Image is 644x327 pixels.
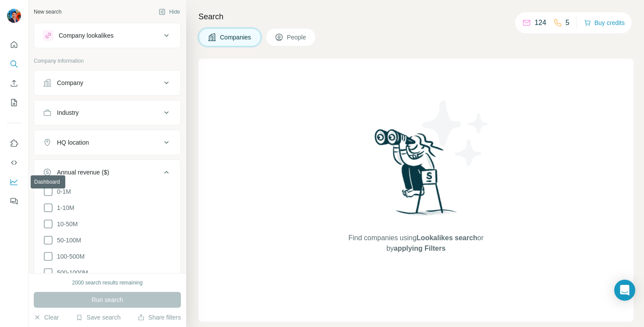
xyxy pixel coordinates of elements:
span: 1-10M [53,203,74,212]
div: Company [57,78,83,87]
p: 5 [566,18,570,28]
button: Company lookalikes [34,25,180,46]
div: Annual revenue ($) [57,168,109,177]
img: Avatar [7,9,21,23]
img: Surfe Illustration - Stars [416,94,495,173]
p: Company information [34,57,181,65]
button: Share filters [138,313,181,322]
button: Save search [76,313,120,322]
div: Open Intercom Messenger [614,280,635,301]
div: HQ location [57,138,89,147]
button: Use Surfe on LinkedIn [7,135,21,151]
span: 10-50M [53,220,78,228]
div: New search [34,8,61,16]
button: Clear [34,313,59,322]
span: 0-1M [53,187,71,196]
button: Industry [34,102,180,123]
button: HQ location [34,132,180,153]
span: 100-500M [53,252,85,261]
div: Company lookalikes [59,31,113,40]
img: Surfe Illustration - Woman searching with binoculars [371,127,462,224]
button: Quick start [7,37,21,53]
span: People [287,33,307,42]
button: Annual revenue ($) [34,162,180,186]
span: 50-100M [53,236,81,245]
span: Find companies using or by [346,233,486,254]
button: Search [7,56,21,72]
button: Dashboard [7,174,21,190]
span: Companies [220,33,252,42]
h4: Search [198,11,633,23]
button: Enrich CSV [7,75,21,91]
button: My lists [7,95,21,110]
div: Industry [57,108,79,117]
p: 124 [534,18,546,28]
span: Lookalikes search [417,234,478,242]
span: applying Filters [394,245,446,252]
button: Use Surfe API [7,155,21,171]
button: Buy credits [584,17,625,29]
div: 2000 search results remaining [72,279,143,287]
button: Hide [152,5,186,18]
span: 500-1000M [53,268,88,277]
button: Company [34,72,180,93]
button: Feedback [7,193,21,209]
